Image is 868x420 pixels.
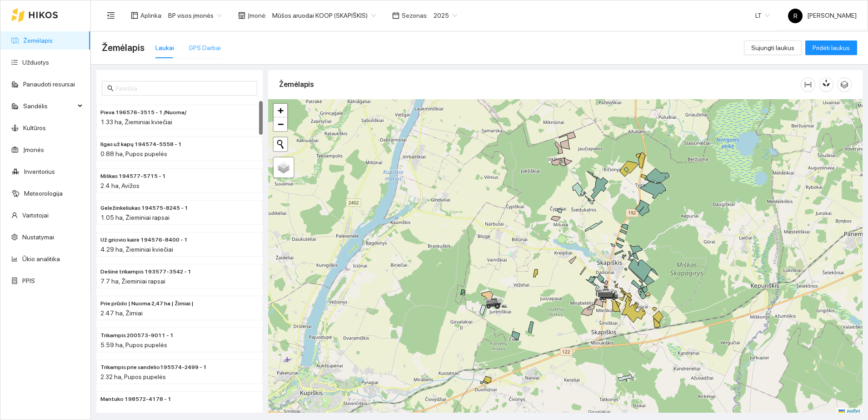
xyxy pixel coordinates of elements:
[801,81,815,88] span: column-width
[100,150,167,157] span: 0.88 ha, Pupos pupelės
[189,43,221,53] div: GPS Darbai
[801,77,815,92] button: column-width
[22,255,60,263] a: Ūkio analitika
[274,137,287,151] button: Initiate a new search
[751,43,794,53] span: Sujungti laukus
[23,124,46,132] a: Kultūros
[23,81,75,88] a: Panaudoti resursai
[102,40,145,55] span: Žemėlapis
[23,37,53,44] a: Žemėlapis
[755,9,770,22] span: LT
[238,12,245,19] span: shop
[100,395,171,404] span: Mantuko 198572-4178 - 1
[100,214,170,221] span: 1.05 ha, Žieminiai rapsai
[22,59,49,66] a: Užduotys
[100,118,172,126] span: 1.33 ha, Žieminiai kviečiai
[100,182,140,189] span: 2.4 ha, Avižos
[272,9,376,22] span: Mūšos aruodai KOOP (SKAPIŠKIS)
[22,212,49,219] a: Vartotojai
[107,11,115,20] span: menu-fold
[168,9,222,22] span: BP visos įmonės
[744,44,802,51] a: Sujungti laukus
[100,268,191,276] span: Dešinė trikampis 193577-3542 - 1
[274,157,294,177] a: Layers
[155,43,174,53] div: Laukai
[278,118,284,130] span: −
[100,373,166,380] span: 2.32 ha, Pupos pupelės
[805,44,857,51] a: Pridėti laukus
[100,309,143,317] span: 2.47 ha, Žirniai
[793,9,798,23] span: R
[23,146,44,153] a: Įmonės
[100,246,173,253] span: 4.29 ha, Žieminiai kviečiai
[278,105,284,116] span: +
[100,108,186,117] span: Pieva 196576-3515 - 1 /Nuoma/
[788,12,857,19] span: [PERSON_NAME]
[23,97,75,115] span: Sandėlis
[402,10,428,20] span: Sezonas :
[100,363,207,372] span: Trikampis prie sandėlio195574-2499 - 1
[100,140,182,149] span: Ilgas už kapų 194574-5558 - 1
[107,85,114,91] span: search
[22,277,35,284] a: PPIS
[115,83,252,93] input: Paieška
[22,233,54,241] a: Nustatymai
[100,299,194,308] span: Prie prūdo | Nuoma 2,47 ha | Žirniai |
[805,40,857,55] button: Pridėti laukus
[100,341,167,349] span: 5.59 ha, Pupos pupelės
[274,117,287,131] a: Zoom out
[100,331,174,340] span: Trikampis 200573-9011 - 1
[392,12,399,19] span: calendar
[434,9,457,22] span: 2025
[140,10,163,20] span: Aplinka :
[838,408,860,415] a: Leaflet
[100,278,165,285] span: 7.7 ha, Žieminiai rapsai
[813,43,850,53] span: Pridėti laukus
[100,172,166,181] span: Miškas 194577-5715 - 1
[279,71,801,97] div: Žemėlapis
[131,12,138,19] span: layout
[24,190,63,197] a: Meteorologija
[100,204,188,213] span: Geležinkeliukas 194575-8245 - 1
[744,40,802,55] button: Sujungti laukus
[24,168,55,175] a: Inventorius
[248,10,267,20] span: Įmonė :
[274,104,287,117] a: Zoom in
[100,236,188,244] span: Už griovio kairė 194576-8400 - 1
[102,6,120,25] button: menu-fold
